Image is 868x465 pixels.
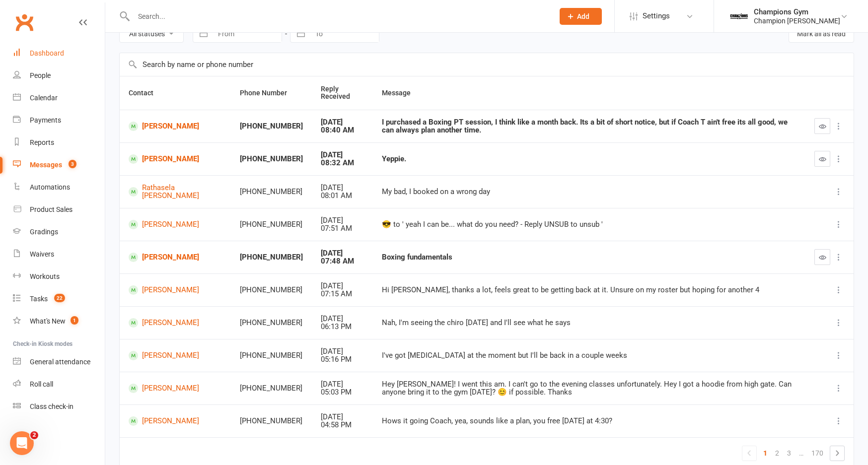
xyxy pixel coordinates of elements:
div: Payments [30,116,61,124]
div: Reports [30,138,54,146]
div: 05:03 PM [321,388,364,397]
div: General attendance [30,358,90,366]
div: [PHONE_NUMBER] [240,319,303,327]
div: 05:16 PM [321,355,364,364]
a: [PERSON_NAME] [129,318,222,328]
div: Hi [PERSON_NAME], thanks a lot, feels great to be getting back at it. Unsure on my roster but hop... [382,286,796,294]
a: 3 [783,446,795,460]
div: What's New [30,317,66,325]
div: Calendar [30,94,58,102]
span: 22 [54,294,65,302]
a: Messages 3 [13,154,105,176]
span: 1 [71,316,78,325]
div: 06:13 PM [321,323,364,331]
a: [PERSON_NAME] [129,154,222,164]
div: [PHONE_NUMBER] [240,188,303,196]
a: Product Sales [13,199,105,221]
div: [PHONE_NUMBER] [240,122,303,131]
span: Add [577,12,589,20]
div: Yeppie. [382,155,796,163]
div: Product Sales [30,205,72,213]
a: Clubworx [12,10,37,35]
a: … [795,446,807,460]
th: Phone Number [231,76,312,110]
div: Nah, I'm seeing the chiro [DATE] and I'll see what he says [382,319,796,327]
img: thumb_image1583738905.png [729,6,749,26]
button: Mark all as read [789,25,854,43]
div: Class check-in [30,402,73,410]
div: Gradings [30,228,58,236]
a: Tasks 22 [13,288,105,310]
a: [PERSON_NAME] [129,384,222,393]
div: [DATE] [321,151,364,159]
div: [DATE] [321,315,364,323]
input: From [213,25,282,42]
div: 07:15 AM [321,290,364,298]
div: ​😎​ to ' yeah I can be... what do you need? - Reply UNSUB to unsub ' [382,220,796,229]
a: Roll call [13,373,105,396]
div: [DATE] [321,347,364,356]
div: My bad, I booked on a wrong day [382,188,796,196]
a: 2 [771,446,783,460]
div: 08:01 AM [321,192,364,200]
div: [PHONE_NUMBER] [240,384,303,393]
a: Payments [13,109,105,132]
div: 08:40 AM [321,126,364,134]
div: [DATE] [321,282,364,290]
div: Roll call [30,380,53,388]
a: Class kiosk mode [13,396,105,418]
a: Automations [13,176,105,199]
div: [DATE] [321,184,364,192]
a: [PERSON_NAME] [129,416,222,426]
th: Contact [120,76,231,110]
a: [PERSON_NAME] [129,122,222,131]
div: Messages [30,161,62,169]
span: Settings [643,5,670,27]
div: I purchased a Boxing PT session, I think like a month back. Its a bit of short notice, but if Coa... [382,118,796,134]
span: 2 [30,431,38,439]
th: Reply Received [312,76,373,110]
div: Tasks [30,295,48,303]
a: [PERSON_NAME] [129,285,222,295]
div: Dashboard [30,49,64,57]
div: I've got [MEDICAL_DATA] at the moment but I'll be back in a couple weeks [382,351,796,360]
div: Boxing fundamentals [382,253,796,262]
div: [DATE] [321,216,364,225]
div: [PHONE_NUMBER] [240,286,303,294]
a: General attendance kiosk mode [13,351,105,373]
div: [PHONE_NUMBER] [240,253,303,262]
div: [PHONE_NUMBER] [240,351,303,360]
div: Champions Gym [754,7,840,16]
div: Hey [PERSON_NAME]! I went this am. I can't go to the evening classes unfortunately. Hey I got a h... [382,380,796,397]
div: People [30,71,51,79]
div: [PHONE_NUMBER] [240,220,303,229]
div: [DATE] [321,249,364,258]
div: Workouts [30,272,60,280]
a: [PERSON_NAME] [129,351,222,360]
div: Champion [PERSON_NAME] [754,16,840,25]
iframe: Intercom live chat [10,431,34,455]
a: 170 [807,446,827,460]
input: To [310,25,379,42]
div: 04:58 PM [321,421,364,429]
a: Waivers [13,243,105,266]
span: 3 [69,160,76,168]
div: 07:51 AM [321,224,364,233]
a: [PERSON_NAME] [129,220,222,229]
button: Add [560,8,602,25]
div: 07:48 AM [321,257,364,266]
div: Automations [30,183,70,191]
input: Search... [131,9,547,23]
div: Hows it going Coach, yea, sounds like a plan, you free [DATE] at 4:30? [382,417,796,425]
div: [PHONE_NUMBER] [240,155,303,163]
div: [DATE] [321,118,364,127]
a: Calendar [13,87,105,109]
a: Reports [13,132,105,154]
a: Dashboard [13,42,105,65]
a: People [13,65,105,87]
a: Rathasela [PERSON_NAME] [129,184,222,200]
div: [DATE] [321,380,364,389]
div: [PHONE_NUMBER] [240,417,303,425]
a: Gradings [13,221,105,243]
a: 1 [759,446,771,460]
